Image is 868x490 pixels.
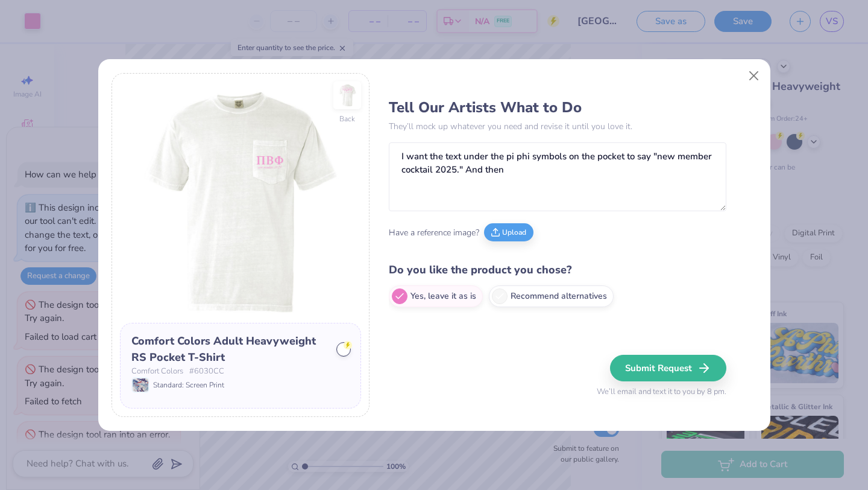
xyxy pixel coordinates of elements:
h3: Tell Our Artists What to Do [389,98,726,116]
img: Standard: Screen Print [133,378,148,392]
p: They’ll mock up whatever you need and revise it until you love it. [389,120,726,133]
textarea: I want the text under the pi phi symbols on the pocket to say "new member cocktail 2025." And then [389,142,726,211]
span: Standard: Screen Print [153,380,224,390]
span: Have a reference image? [389,226,479,239]
button: Close [742,65,765,87]
h4: Do you like the product you chose? [389,261,726,279]
label: Recommend alternatives [489,285,614,307]
img: Front [120,81,361,323]
label: Yes, leave it as is [389,285,483,307]
button: Submit Request [610,355,726,381]
div: Comfort Colors Adult Heavyweight RS Pocket T-Shirt [131,333,328,366]
button: Upload [484,223,533,241]
span: Comfort Colors [131,366,183,378]
div: Back [339,113,355,124]
span: # 6030CC [189,366,224,378]
span: We’ll email and text it to you by 8 pm. [597,386,726,398]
